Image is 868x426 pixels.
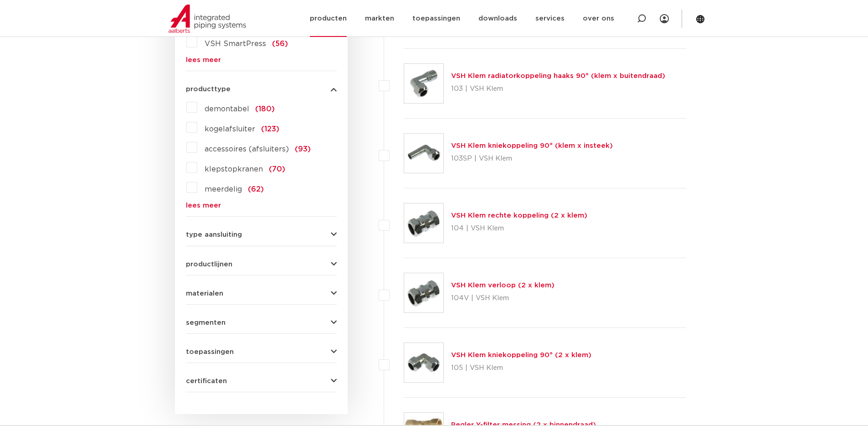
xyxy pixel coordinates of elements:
button: productlijnen [186,261,337,268]
p: 103SP | VSH Klem [451,151,613,166]
span: (93) [295,145,311,153]
span: accessoires (afsluiters) [205,145,289,153]
button: certificaten [186,378,337,384]
button: segmenten [186,319,337,326]
img: Thumbnail for VSH Klem verloop (2 x klem) [404,273,443,312]
span: kogelafsluiter [205,125,255,133]
span: (180) [255,105,275,113]
img: Thumbnail for VSH Klem radiatorkoppeling haaks 90° (klem x buitendraad) [404,64,443,103]
span: demontabel [205,105,249,113]
span: (56) [272,40,288,47]
span: materialen [186,290,223,297]
span: toepassingen [186,348,234,355]
span: klepstopkranen [205,166,263,173]
a: VSH Klem kniekoppeling 90° (klem x insteek) [451,142,613,149]
span: (123) [261,125,279,133]
button: producttype [186,86,337,93]
span: productlijnen [186,261,232,268]
span: type aansluiting [186,231,242,238]
p: 104V | VSH Klem [451,291,555,306]
p: 105 | VSH Klem [451,361,591,375]
span: meerdelig [205,186,242,193]
a: VSH Klem kniekoppeling 90° (2 x klem) [451,352,591,358]
span: certificaten [186,378,227,384]
a: VSH Klem rechte koppeling (2 x klem) [451,212,587,219]
p: 103 | VSH Klem [451,82,665,96]
img: Thumbnail for VSH Klem kniekoppeling 90° (klem x insteek) [404,134,443,173]
a: lees meer [186,57,337,63]
button: materialen [186,290,337,297]
a: lees meer [186,202,337,209]
a: VSH Klem verloop (2 x klem) [451,282,555,289]
img: Thumbnail for VSH Klem rechte koppeling (2 x klem) [404,203,443,243]
p: 104 | VSH Klem [451,221,587,236]
span: VSH SmartPress [205,40,266,47]
button: toepassingen [186,348,337,355]
button: type aansluiting [186,231,337,238]
span: (70) [269,166,285,173]
img: Thumbnail for VSH Klem kniekoppeling 90° (2 x klem) [404,343,443,382]
span: producttype [186,86,231,93]
a: VSH Klem radiatorkoppeling haaks 90° (klem x buitendraad) [451,73,665,79]
span: segmenten [186,319,226,326]
span: (62) [248,186,264,193]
